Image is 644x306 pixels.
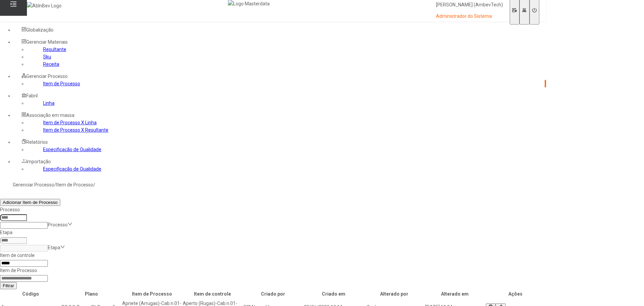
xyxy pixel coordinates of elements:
p: [PERSON_NAME] (AmbevTech) [436,2,503,8]
span: Fabril [26,93,38,98]
a: Especificação de Qualidade [43,147,101,152]
th: Plano [61,290,121,298]
th: Alterado por [364,290,424,298]
a: Gerenciar Processo [13,182,54,187]
a: Linha [43,100,55,106]
th: Código [1,290,61,298]
a: Especificação de Qualidade [43,166,101,172]
a: Item de Processo X Linha [43,120,97,125]
th: Item de controle [182,290,242,298]
a: Item de Processo [56,182,93,187]
th: Criado por [243,290,303,298]
p: Administrador do Sistema [436,13,503,20]
nz-breadcrumb-separator: / [54,182,56,187]
span: Associação em massa [26,113,74,118]
span: Filtrar [3,283,14,288]
th: Item de Processo [122,290,182,298]
a: Receita [43,61,59,67]
span: Relatórios [26,139,48,145]
a: Sku [43,54,51,59]
th: Ações [485,290,545,298]
span: Globalização [26,27,54,33]
nz-select-placeholder: Etapa [48,245,60,250]
nz-breadcrumb-separator: / [93,182,95,187]
nz-select-placeholder: Processo [48,222,68,227]
span: Gerenciar Processo [26,74,68,79]
img: AbInBev Logo [27,2,62,9]
th: Alterado em [425,290,485,298]
span: Importação [26,159,51,164]
a: Resultante [43,47,66,52]
span: Adicionar Item de Processo [3,200,58,205]
a: Item de Processo [43,81,80,86]
span: Gerenciar Materiais [26,39,68,45]
a: Item de Processo X Resultante [43,127,108,133]
th: Criado em [304,290,364,298]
